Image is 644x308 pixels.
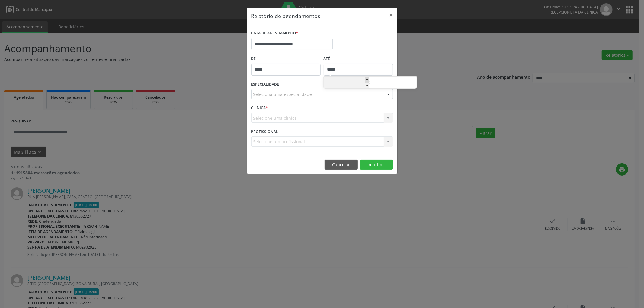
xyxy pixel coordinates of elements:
[253,91,312,97] span: Seleciona uma especialidade
[251,54,321,64] label: De
[251,80,279,89] label: ESPECIALIDADE
[369,76,371,88] span: :
[251,12,320,20] h5: Relatório de agendamentos
[251,127,278,136] label: PROFISSIONAL
[360,160,393,170] button: Imprimir
[324,77,369,89] input: Hour
[325,160,358,170] button: Cancelar
[251,29,299,38] label: DATA DE AGENDAMENTO
[324,54,393,64] label: ATÉ
[371,77,417,89] input: Minute
[251,103,268,113] label: CLÍNICA
[385,8,397,23] button: Close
